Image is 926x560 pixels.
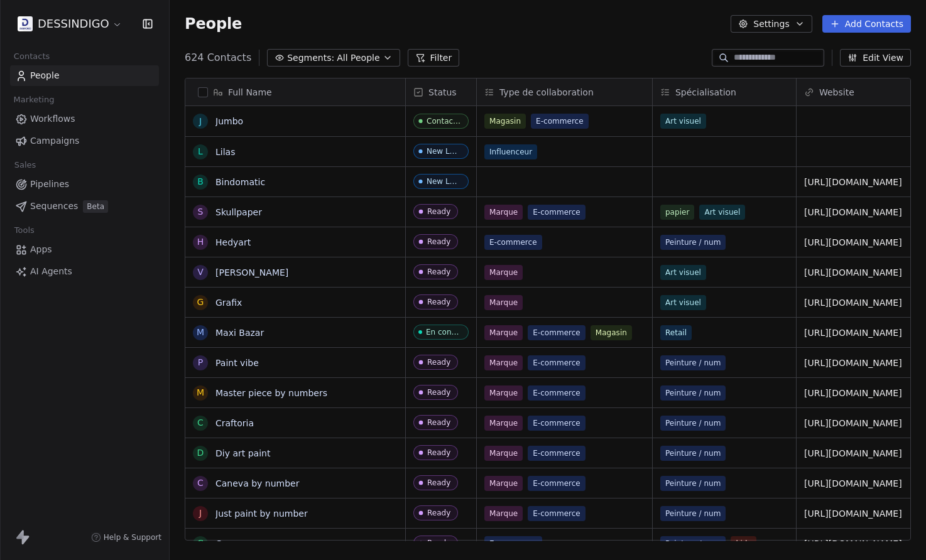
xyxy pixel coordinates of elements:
div: C [197,477,204,490]
a: [URL][DOMAIN_NAME] [804,388,902,398]
button: Filter [408,49,460,67]
img: DD.jpeg [18,16,33,31]
span: Peinture / num [660,476,726,491]
span: Influenceur [484,144,537,159]
a: [URL][DOMAIN_NAME] [804,328,902,338]
span: Magasin [484,114,526,129]
div: Ready [427,539,450,547]
span: Marque [484,265,523,280]
div: C [197,416,204,429]
span: Art visuel [699,205,745,220]
span: Type de collaboration [499,86,594,99]
a: Bindomatic [215,177,265,187]
a: [URL][DOMAIN_NAME] [804,448,902,458]
div: S [198,205,204,218]
span: Contacts [8,47,55,66]
span: Marque [484,295,523,310]
span: Magasin [591,325,632,340]
div: grid [185,106,406,541]
a: [URL][DOMAIN_NAME] [804,237,902,247]
span: Workflows [30,112,75,126]
span: Beta [83,200,108,213]
div: J [199,115,202,128]
span: Marque [484,205,523,220]
a: [URL][DOMAIN_NAME] [804,418,902,428]
span: E-commerce [528,416,586,431]
a: Pipelines [10,174,159,195]
span: Segments: [287,51,334,65]
button: Settings [731,15,812,33]
a: AI Agents [10,261,159,282]
span: Sequences [30,200,78,213]
span: Peinture / num [660,416,726,431]
a: [URL][DOMAIN_NAME] [804,539,902,549]
span: Retail [660,325,692,340]
span: kids [731,536,756,551]
span: 624 Contacts [185,50,251,65]
a: [URL][DOMAIN_NAME] [804,358,902,368]
a: Workflows [10,109,159,129]
span: Marque [484,446,523,461]
a: Campaigns [10,131,159,151]
a: Jumbo [215,116,243,126]
a: [URL][DOMAIN_NAME] [804,267,902,277]
a: Skullpaper [215,207,262,217]
span: Marque [484,355,523,370]
span: E-commerce [484,235,542,250]
a: Grafix [215,298,242,308]
div: Contact 1 [427,117,461,126]
span: Marque [484,506,523,521]
span: Tools [9,221,40,240]
span: Status [428,86,457,99]
span: Peinture / num [660,385,726,401]
span: Art visuel [660,265,706,280]
a: Maxi Bazar [215,328,264,338]
div: L [198,145,203,158]
div: Full Name [185,78,405,105]
span: E-commerce [528,325,586,340]
a: Paint vibe [215,358,259,368]
div: New Lead [427,177,461,186]
div: Ready [427,358,450,367]
a: [URL][DOMAIN_NAME] [804,177,902,187]
span: Marque [484,385,523,401]
div: J [199,507,202,520]
span: Pipelines [30,178,69,191]
div: P [198,356,203,369]
a: Master piece by numbers [215,388,327,398]
div: Ready [427,478,450,487]
a: Caneva by number [215,478,299,488]
span: Apps [30,243,52,256]
div: Spécialisation [653,78,796,105]
span: E-commerce [484,536,542,551]
span: People [30,69,60,82]
span: Peinture / num [660,506,726,521]
a: Creavea [215,539,252,549]
span: DESSINDIGO [38,16,109,32]
div: Status [406,78,476,105]
span: papier [660,205,694,220]
div: Ready [427,267,450,276]
div: New Lead [427,147,461,156]
div: H [197,235,204,249]
a: Apps [10,239,159,260]
a: People [10,65,159,86]
a: [URL][DOMAIN_NAME] [804,207,902,217]
div: Ready [427,448,450,457]
span: E-commerce [528,476,586,491]
span: E-commerce [528,355,586,370]
span: Campaigns [30,134,79,148]
span: E-commerce [528,205,586,220]
span: Spécialisation [675,86,736,99]
div: Type de collaboration [477,78,652,105]
span: Peinture / num [660,355,726,370]
a: [URL][DOMAIN_NAME] [804,509,902,519]
span: E-commerce [528,385,586,401]
span: Website [819,86,854,99]
a: Help & Support [91,532,161,542]
div: M [197,326,204,339]
div: Ready [427,418,450,427]
span: Peinture / num [660,536,726,551]
div: C [197,537,204,550]
span: Help & Support [104,532,161,542]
